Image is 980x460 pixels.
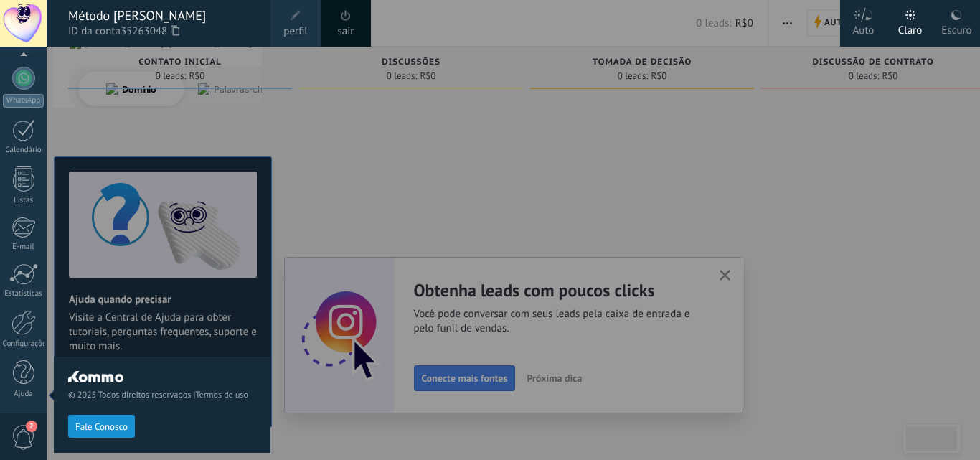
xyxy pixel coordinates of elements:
div: [PERSON_NAME]: [DOMAIN_NAME] [37,37,205,49]
a: sair [338,24,354,39]
img: tab_domain_overview_orange.svg [60,83,71,95]
span: Fale Conosco [75,422,128,432]
span: © 2025 Todos direitos reservados | [68,390,256,400]
span: 2 [26,421,37,432]
div: WhatsApp [3,94,44,108]
span: ID da conta [68,24,256,39]
div: Estatísticas [3,289,44,299]
div: v 4.0.25 [40,23,70,34]
div: Escuro [941,9,971,47]
div: Auto [853,9,875,47]
span: perfil [283,24,307,39]
img: logo_orange.svg [23,23,34,34]
img: website_grey.svg [23,37,34,49]
div: Calendário [3,146,44,155]
a: Fale Conosco [68,421,135,431]
div: Ajuda [3,390,44,399]
div: Palavras-chave [167,85,230,94]
button: Fale Conosco [68,415,135,438]
img: tab_keywords_by_traffic_grey.svg [151,83,163,95]
div: E-mail [3,243,44,252]
div: Claro [898,9,923,47]
div: Domínio [75,85,110,94]
div: Listas [3,196,44,205]
span: 35263048 [121,24,179,39]
a: Termos de uso [195,390,248,400]
div: Configurações [3,339,44,349]
div: Método [PERSON_NAME] [68,8,256,24]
